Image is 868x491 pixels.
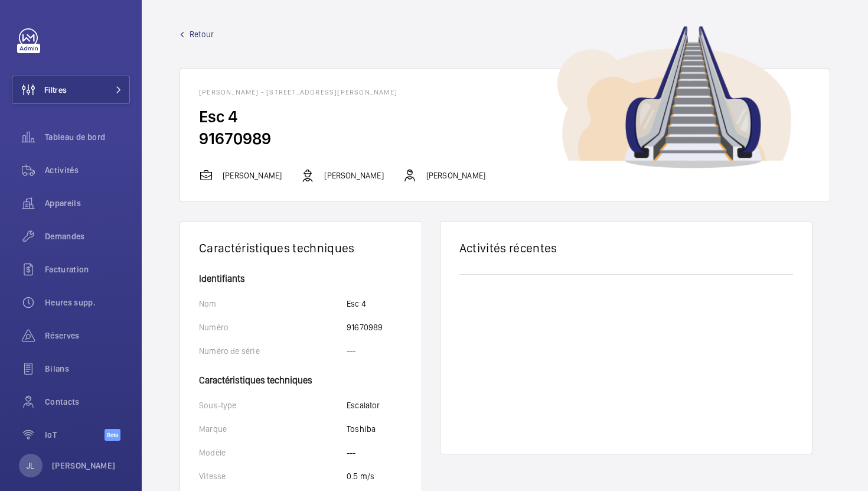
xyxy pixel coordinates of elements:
[426,170,485,181] p: [PERSON_NAME]
[44,84,67,96] span: Filtres
[199,88,811,96] h1: [PERSON_NAME] - [STREET_ADDRESS][PERSON_NAME]
[45,330,130,342] span: Réserves
[199,345,347,357] p: Numéro de série
[45,230,130,242] span: Demandes
[347,298,366,310] p: Esc 4
[557,26,792,168] img: device image
[199,106,811,128] h2: Esc 4
[347,345,356,357] p: ---
[199,470,347,482] p: Vitesse
[190,28,214,40] span: Retour
[199,423,347,435] p: Marque
[45,164,130,176] span: Activités
[52,460,116,472] p: [PERSON_NAME]
[199,447,347,459] p: Modèle
[27,460,34,472] p: JL
[105,429,120,441] span: Beta
[199,321,347,333] p: Numéro
[45,197,130,209] span: Appareils
[45,297,130,308] span: Heures supp.
[45,396,130,408] span: Contacts
[347,447,356,459] p: ---
[45,429,105,441] span: IoT
[199,298,347,310] p: Nom
[347,321,383,333] p: 91670989
[199,128,811,149] h2: 91670989
[45,363,130,375] span: Bilans
[199,274,403,284] h4: Identifiants
[199,240,403,255] h1: Caractéristiques techniques
[324,170,383,181] p: [PERSON_NAME]
[223,170,282,181] p: [PERSON_NAME]
[12,76,130,104] button: Filtres
[199,369,403,385] h4: Caractéristiques techniques
[347,399,380,411] p: Escalator
[45,264,130,275] span: Facturation
[459,240,793,255] h2: Activités récentes
[347,423,376,435] p: Toshiba
[347,470,374,482] p: 0.5 m/s
[199,399,347,411] p: Sous-type
[45,131,130,143] span: Tableau de bord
